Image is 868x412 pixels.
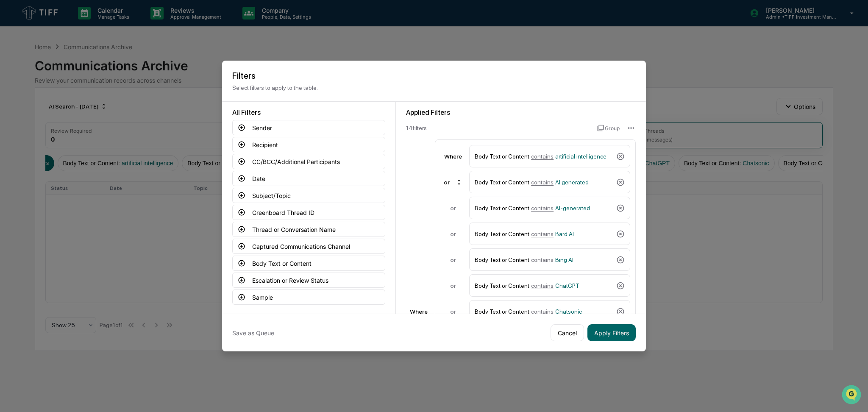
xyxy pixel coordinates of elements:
p: Select filters to apply to the table. [232,84,636,91]
span: Pylon [84,144,103,150]
div: Where [440,153,466,160]
div: Start new chat [29,65,139,73]
span: AI-generated [555,205,590,212]
div: or [440,308,466,315]
div: 🗄️ [61,108,68,114]
div: or [440,231,466,237]
span: contains [531,256,554,263]
h2: Filters [232,71,636,81]
button: Greenboard Thread ID [232,205,385,220]
div: Body Text or Content [475,149,613,164]
a: Powered byPylon [60,143,103,150]
span: contains [531,231,554,237]
button: Sample [232,290,385,305]
div: 🔎 [8,124,15,131]
a: 🔎Data Lookup [5,120,57,135]
span: Bing AI [555,256,573,263]
div: 🖐️ [8,108,15,114]
button: Cancel [551,324,584,341]
button: Save as Queue [232,324,274,341]
img: 1746055101610-c473b297-6a78-478c-a979-82029cc54cd1 [8,65,24,80]
div: All Filters [232,109,385,117]
span: Chatsonic [555,308,582,315]
button: Apply Filters [587,324,636,341]
div: Body Text or Content [475,200,613,215]
span: ChatGPT [555,282,579,289]
span: contains [531,282,554,289]
button: Recipient [232,137,385,152]
span: contains [531,179,554,186]
button: Group [597,121,620,135]
div: Where [406,308,431,315]
div: Applied Filters [406,109,636,117]
div: 14 filter s [406,125,590,131]
button: CC/BCC/Additional Participants [232,154,385,169]
button: Body Text or Content [232,256,385,271]
div: or [440,175,466,189]
button: Thread or Conversation Name [232,222,385,237]
div: Body Text or Content [475,175,613,189]
div: We're available if you need us! [29,73,107,80]
div: Body Text or Content [475,278,613,293]
button: Escalation or Review Status [232,273,385,288]
a: 🗄️Attestations [58,103,108,119]
button: Start new chat [144,67,154,78]
span: contains [531,205,554,212]
span: Data Lookup [17,123,53,131]
a: 🖐️Preclearance [5,103,58,119]
button: Sender [232,120,385,135]
p: How can we help? [8,18,154,31]
div: Body Text or Content [475,226,613,241]
div: or [440,256,466,263]
span: Attestations [70,107,105,115]
span: contains [531,308,554,315]
span: contains [531,153,554,160]
button: Subject/Topic [232,188,385,203]
div: Body Text or Content [475,252,613,267]
iframe: Open customer support [841,384,864,407]
div: Body Text or Content [475,304,613,319]
span: artificial intelligence [555,153,606,160]
div: or [440,205,466,212]
button: Date [232,171,385,186]
span: Preclearance [17,107,55,115]
span: AI generated [555,179,589,186]
span: Bard AI [555,231,574,237]
button: Captured Communications Channel [232,239,385,254]
div: or [440,282,466,289]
